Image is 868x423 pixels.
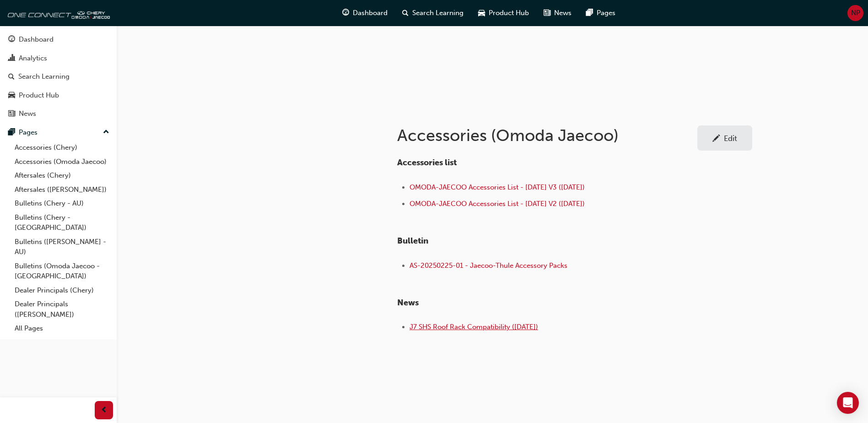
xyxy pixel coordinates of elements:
span: car-icon [478,7,485,19]
span: pencil-icon [712,135,720,144]
button: DashboardAnalyticsSearch LearningProduct HubNews [4,29,113,124]
span: Bulletin [397,236,428,246]
a: All Pages [11,321,113,336]
a: Dealer Principals (Chery) [11,283,113,298]
a: Bulletins (Omoda Jaecoo - [GEOGRAPHIC_DATA]) [11,259,113,283]
span: search-icon [402,7,409,19]
a: Accessories (Chery) [11,141,113,155]
span: news-icon [544,7,550,19]
span: Accessories list [397,157,457,168]
div: Analytics [19,53,47,64]
a: AS-20250225-01 - Jaecoo-Thule Accessory Packs [410,261,567,270]
a: guage-iconDashboard [335,4,395,22]
span: pages-icon [586,7,593,19]
a: Dealer Principals ([PERSON_NAME]) [11,297,113,321]
a: pages-iconPages [579,4,623,22]
a: search-iconSearch Learning [395,4,471,22]
a: Aftersales (Chery) [11,168,113,183]
a: news-iconNews [536,4,579,22]
span: Pages [597,8,615,18]
span: up-icon [103,126,109,138]
button: Pages [4,124,113,141]
a: Bulletins ([PERSON_NAME] - AU) [11,235,113,259]
div: Pages [19,127,38,138]
a: Analytics [4,50,113,67]
div: Edit [724,134,737,143]
div: Search Learning [18,71,70,82]
span: chart-icon [8,54,15,63]
div: Dashboard [19,34,54,45]
span: guage-icon [8,36,15,44]
h1: Accessories (Omoda Jaecoo) [397,125,697,146]
span: pages-icon [8,129,15,137]
div: News [19,108,36,119]
img: oneconnect [5,4,110,22]
a: Search Learning [4,68,113,85]
a: Edit [697,125,752,151]
div: Product Hub [19,90,59,101]
a: J7 SHS Roof Rack Compatibility ([DATE]) [410,323,538,331]
a: Product Hub [4,87,113,104]
a: OMODA-JAECOO Accessories List - [DATE] V2 ([DATE]) [410,200,585,208]
span: news-icon [8,110,15,118]
span: car-icon [8,92,15,100]
span: Dashboard [353,8,388,18]
a: News [4,105,113,122]
a: Accessories (Omoda Jaecoo) [11,155,113,169]
span: search-icon [8,73,15,81]
div: Open Intercom Messenger [837,392,859,414]
a: car-iconProduct Hub [471,4,536,22]
span: guage-icon [342,7,349,19]
span: Product Hub [489,8,529,18]
span: NP [851,8,860,18]
a: Aftersales ([PERSON_NAME]) [11,183,113,197]
a: Dashboard [4,31,113,48]
span: ​News [397,298,419,308]
span: Search Learning [412,8,464,18]
span: prev-icon [101,405,108,416]
a: OMODA-JAECOO Accessories List - [DATE] V3 ([DATE]) [410,183,585,191]
button: NP [847,5,863,21]
a: Bulletins (Chery - [GEOGRAPHIC_DATA]) [11,211,113,235]
span: News [554,8,571,18]
a: Bulletins (Chery - AU) [11,196,113,211]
